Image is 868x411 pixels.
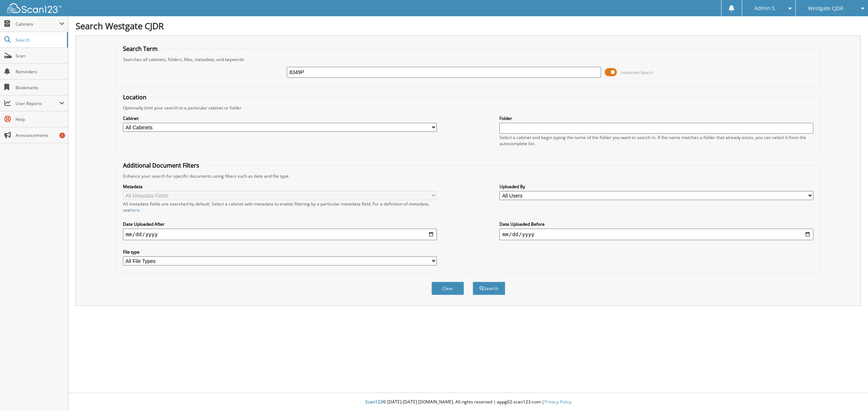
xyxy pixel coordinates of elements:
div: Searches all cabinets, folders, files, metadata, and keywords [119,56,817,62]
span: Westgate CJDR [808,6,843,10]
button: Clear [431,282,464,295]
div: Select a cabinet and begin typing the name of the folder you want to search in. If the name match... [499,134,813,147]
label: Date Uploaded Before [499,221,813,227]
a: Privacy Policy [544,399,571,405]
span: Cabinets [16,21,59,27]
legend: Location [119,93,150,101]
a: here [130,207,140,213]
div: Optionally limit your search to a particular cabinet or folder [119,105,817,111]
span: Help [16,116,64,122]
input: end [499,229,813,240]
div: © [DATE]-[DATE] [DOMAIN_NAME]. All rights reserved | appg02-scan123-com | [68,393,868,411]
span: Advanced Search [621,70,653,75]
input: start [123,229,437,240]
div: 1 [59,133,65,138]
label: Folder [499,115,813,121]
span: Reminders [16,69,64,75]
span: User Reports [16,100,59,107]
div: Enhance your search for specific documents using filters such as date and file type. [119,173,817,179]
span: Scan123 [365,399,383,405]
span: Admin S. [754,6,776,10]
span: Announcements [16,132,64,138]
img: scan123-logo-white.svg [7,3,61,13]
span: Scan [16,53,64,59]
label: Date Uploaded After [123,221,437,227]
span: Bookmarks [16,85,64,91]
button: Search [473,282,505,295]
h1: Search Westgate CJDR [76,20,861,32]
legend: Search Term [119,45,161,53]
div: All metadata fields are searched by default. Select a cabinet with metadata to enable filtering b... [123,201,437,213]
label: Cabinet [123,115,437,121]
label: Metadata [123,183,437,190]
legend: Additional Document Filters [119,161,203,169]
label: Uploaded By [499,183,813,190]
label: File type [123,249,437,255]
span: Search [16,37,63,43]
